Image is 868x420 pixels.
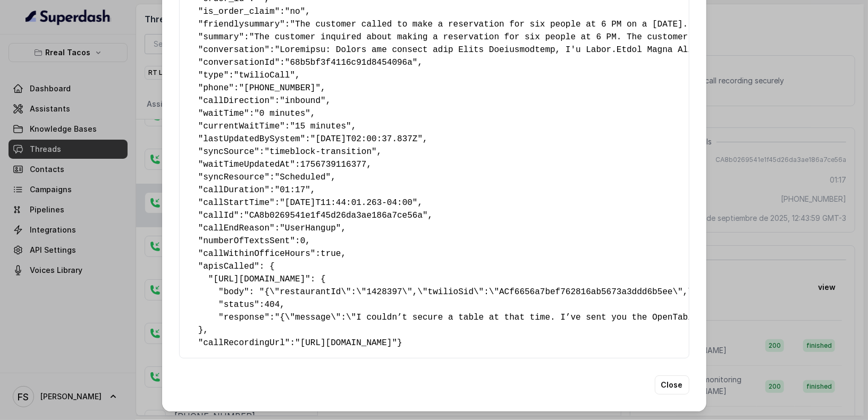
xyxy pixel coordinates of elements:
span: "[URL][DOMAIN_NAME]" [295,338,397,348]
span: "UserHangup" [280,224,341,233]
span: "twilioCall" [234,71,295,80]
span: "0 minutes" [254,109,310,118]
span: 0 [300,236,306,246]
span: conversationId [203,58,274,67]
span: callId [203,211,234,220]
span: "CA8b0269541e1f45d26da3ae186a7ce56a" [244,211,428,220]
button: Close [655,375,689,395]
span: conversation [203,45,264,55]
span: "[DATE]T02:00:37.837Z" [310,134,423,144]
span: [URL][DOMAIN_NAME] [214,275,306,284]
span: phone [203,83,229,93]
span: type [203,71,223,80]
span: "timeblock-transition" [265,147,377,157]
span: numberOfTextsSent [203,236,290,246]
span: callRecordingUrl [203,338,285,348]
span: "01:17" [275,185,310,195]
span: waitTime [203,109,244,118]
span: "no" [285,7,305,16]
span: lastUpdatedBySystem [203,134,300,144]
span: friendlysummary [203,20,280,29]
span: "15 minutes" [290,122,351,131]
span: "[PHONE_NUMBER]" [239,83,321,93]
span: is_order_claim [203,7,274,16]
span: true [321,249,341,259]
span: callEndReason [203,224,269,233]
span: callDuration [203,185,264,195]
span: currentWaitTime [203,122,280,131]
span: summary [203,32,239,42]
span: waitTimeUpdatedAt [203,160,290,169]
span: 404 [265,300,280,310]
span: "Scheduled" [275,173,331,182]
span: "68b5bf3f4116c91d8454096a" [285,58,418,67]
span: 1756739116377 [300,160,367,169]
span: response [224,313,265,322]
span: callDirection [203,96,269,106]
span: syncSource [203,147,254,157]
span: callStartTime [203,198,269,208]
span: syncResource [203,173,264,182]
span: callWithinOfficeHours [203,249,310,259]
span: status [224,300,255,310]
span: "[DATE]T11:44:01.263-04:00" [280,198,417,208]
span: apisCalled [203,262,254,271]
span: "inbound" [280,96,325,106]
